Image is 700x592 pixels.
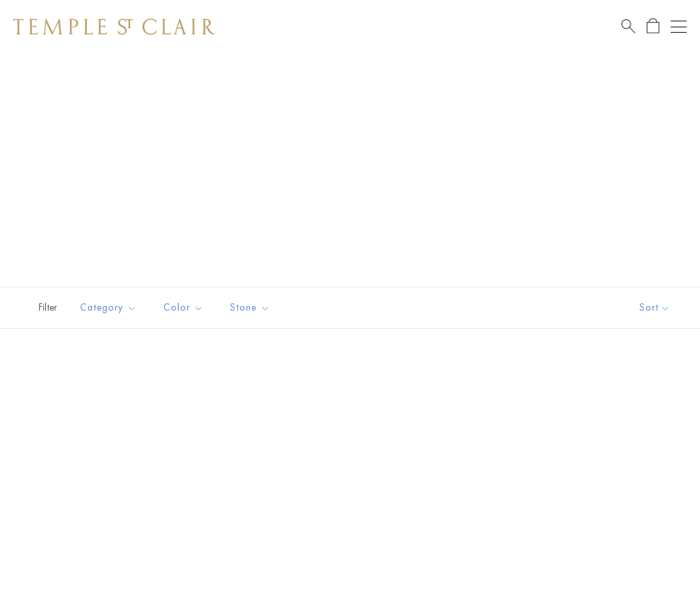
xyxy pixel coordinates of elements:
[609,287,700,328] button: Show sort by
[220,293,280,323] button: Stone
[13,19,215,35] img: Temple St. Clair
[157,299,213,316] span: Color
[621,18,635,35] a: Search
[223,299,280,316] span: Stone
[671,19,687,35] button: Open navigation
[153,293,213,323] button: Color
[647,18,659,35] a: Open Shopping Bag
[70,293,147,323] button: Category
[73,299,147,316] span: Category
